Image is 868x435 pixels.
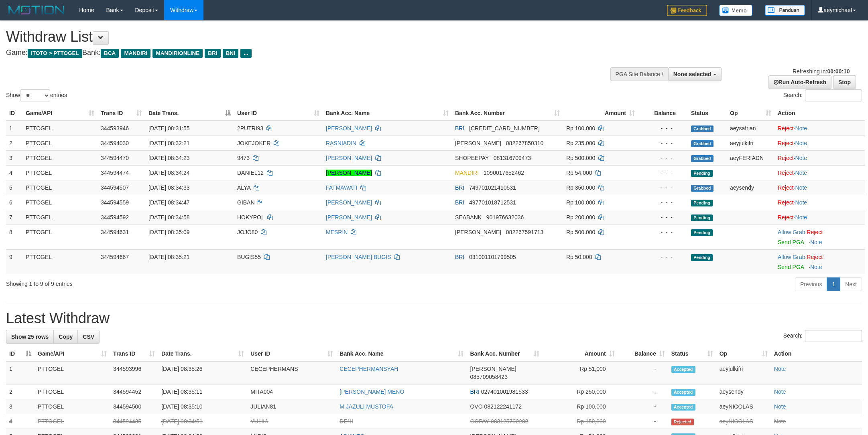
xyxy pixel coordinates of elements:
span: Copy 367601009433535 to clipboard [469,125,540,132]
span: Copy 031001101799505 to clipboard [469,254,516,260]
td: · [774,165,865,180]
span: Rp 50.000 [566,254,592,260]
span: Rp 500.000 [566,229,595,235]
td: PTTOGEL [22,210,98,225]
a: Note [774,418,786,425]
th: Date Trans.: activate to sort column descending [145,106,234,121]
span: GOPAY [470,418,489,425]
td: 344594435 [110,414,158,429]
a: [PERSON_NAME] BUGIS [326,254,391,260]
a: Note [795,155,807,161]
td: · [774,249,865,274]
th: ID [6,106,22,121]
td: aeyjulkifri [716,361,771,384]
a: Next [840,277,862,291]
td: · [774,210,865,225]
span: Rejected [671,419,694,425]
td: aeysendy [727,180,774,195]
span: ITOTO > PTTOGEL [28,49,82,58]
td: PTTOGEL [35,414,110,429]
span: Pending [691,170,713,177]
td: PTTOGEL [35,399,110,414]
a: MESRIN [326,229,348,235]
td: [DATE] 08:35:11 [158,384,247,399]
td: PTTOGEL [22,136,98,150]
td: JULIAN81 [247,399,336,414]
th: User ID: activate to sort column ascending [247,346,336,361]
span: BCA [101,49,119,58]
span: Pending [691,200,713,206]
a: Run Auto-Refresh [768,75,831,89]
th: Status: activate to sort column ascending [668,346,716,361]
span: 344594507 [101,184,129,191]
td: aeysendy [716,384,771,399]
a: Reject [778,184,794,191]
span: [DATE] 08:34:58 [148,214,189,221]
a: [PERSON_NAME] [326,214,372,221]
td: - [618,414,668,429]
td: · [774,121,865,136]
a: Note [795,170,807,176]
span: 344594030 [101,140,129,146]
input: Search: [805,330,862,342]
span: MANDIRI [455,170,479,176]
label: Show entries [6,89,67,101]
a: Send PGA [778,264,804,270]
td: PTTOGEL [22,225,98,249]
th: Bank Acc. Name: activate to sort column ascending [323,106,452,121]
div: - - - [641,154,685,162]
td: Rp 250,000 [543,384,618,399]
span: None selected [673,71,711,77]
th: Trans ID: activate to sort column ascending [98,106,145,121]
th: Op: activate to sort column ascending [716,346,771,361]
span: Copy 081316709473 to clipboard [494,155,531,161]
a: Previous [795,277,827,291]
a: DENI [339,418,353,425]
span: JOJO80 [237,229,258,235]
span: Copy 083125792282 to clipboard [491,418,528,425]
span: [DATE] 08:35:21 [148,254,189,260]
td: aeyjulkifri [727,136,774,150]
a: Note [810,264,822,270]
span: Grabbed [691,185,714,192]
td: 4 [6,414,35,429]
td: 4 [6,165,22,180]
h4: Game: Bank: [6,49,571,57]
a: Reject [807,254,823,260]
span: Copy 497701018712531 to clipboard [469,199,516,206]
span: Copy 1090017652462 to clipboard [484,170,524,176]
td: [DATE] 08:35:26 [158,361,247,384]
span: HOKYPOL [237,214,264,221]
td: PTTOGEL [35,384,110,399]
span: Refreshing in: [793,68,850,75]
th: Amount: activate to sort column ascending [543,346,618,361]
th: Balance [638,106,688,121]
span: Rp 200.000 [566,214,595,221]
span: 344594559 [101,199,129,206]
td: 9 [6,249,22,274]
td: YULIIA [247,414,336,429]
span: Pending [691,229,713,236]
a: Reject [778,155,794,161]
th: Bank Acc. Name: activate to sort column ascending [336,346,467,361]
a: Note [795,214,807,221]
span: Accepted [671,389,695,396]
span: Rp 100.000 [566,125,595,132]
a: CECEPHERMANSYAH [339,366,398,372]
td: Rp 51,000 [543,361,618,384]
a: Note [795,140,807,146]
td: - [618,384,668,399]
td: [DATE] 08:35:10 [158,399,247,414]
div: - - - [641,213,685,221]
img: MOTION_logo.png [6,4,67,16]
td: MITA004 [247,384,336,399]
span: BRI [455,184,464,191]
span: Copy 901976632036 to clipboard [486,214,524,221]
a: M JAZULI MUSTOFA [339,403,393,410]
th: Bank Acc. Number: activate to sort column ascending [467,346,542,361]
a: [PERSON_NAME] [326,199,372,206]
td: aeyNICOLAS [716,414,771,429]
a: Note [810,239,822,245]
span: Copy 082122241172 to clipboard [484,403,522,410]
a: [PERSON_NAME] MENO [339,388,404,395]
